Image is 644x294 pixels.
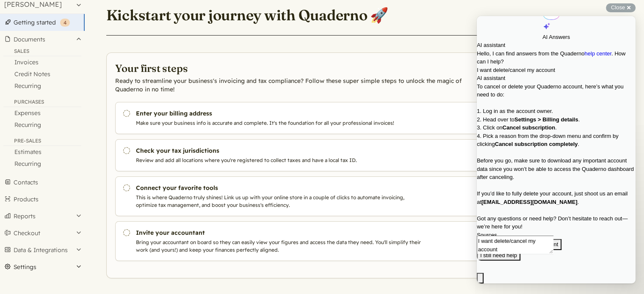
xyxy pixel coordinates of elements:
[477,16,636,283] iframe: Help Scout Beacon - Live Chat, Contact Form, and Knowledge Base
[115,102,489,134] a: Enter your billing address Make sure your business info is accurate and complete. It's the founda...
[136,119,425,127] p: Make sure your business info is accurate and complete. It's the foundation for all your professio...
[64,19,66,26] span: 4
[106,6,389,25] h1: Kickstart your journey with Quaderno 🚀
[115,61,489,75] h2: Your first steps
[136,157,425,164] p: Review and add all locations where you're registered to collect taxes and have a local tax ID.
[115,221,489,261] a: Invite your accountant Bring your accountant on board so they can easily view your figures and ac...
[136,194,425,209] p: This is where Quaderno truly shines! Link us up with your online store in a couple of clicks to a...
[3,137,81,146] div: Pre-Sales
[606,3,636,12] button: Close
[115,139,489,171] a: Check your tax jurisdictions Review and add all locations where you're registered to collect taxe...
[115,77,489,93] p: Ready to streamline your business's invoicing and tax compliance? Follow these super simple steps...
[136,184,425,192] h3: Connect your favorite tools
[136,109,425,118] h3: Enter your billing address
[3,99,81,107] div: Purchases
[611,4,625,11] span: Close
[3,48,81,56] div: Sales
[136,146,425,155] h3: Check your tax jurisdictions
[136,228,425,237] h3: Invite your accountant
[115,176,489,216] a: Connect your favorite tools This is where Quaderno truly shines! Link us up with your online stor...
[136,239,425,254] p: Bring your accountant on board so they can easily view your figures and access the data they need...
